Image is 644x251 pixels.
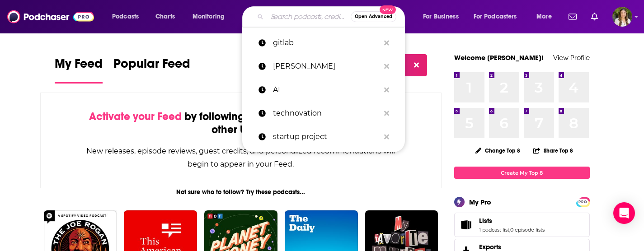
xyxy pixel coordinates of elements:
a: Charts [150,9,180,24]
a: Show notifications dropdown [565,9,580,24]
button: Open AdvancedNew [351,11,396,22]
a: View Profile [553,53,590,62]
span: More [536,10,552,23]
button: Share Top 8 [533,142,573,159]
a: My Feed [55,56,103,84]
span: For Business [423,10,459,23]
span: Activate your Feed [89,110,182,123]
p: Tariq Shaukat [273,55,380,78]
a: Lists [457,218,475,231]
span: , [509,227,510,233]
a: 0 episode lists [510,227,545,233]
a: [PERSON_NAME] [242,55,405,78]
a: Popular Feed [113,56,190,84]
a: gitlab [242,31,405,55]
span: Exports [479,243,501,251]
span: New [380,5,396,14]
a: technovation [242,102,405,125]
button: Show profile menu [612,7,632,27]
button: open menu [186,9,236,24]
a: startup project [242,125,405,149]
img: User Profile [612,7,632,27]
button: open menu [106,9,150,24]
div: Open Intercom Messenger [613,202,635,224]
input: Search podcasts, credits, & more... [267,9,351,24]
span: Logged in as lizchapa [612,7,632,27]
p: technovation [273,102,380,125]
a: PRO [578,198,588,205]
div: Search podcasts, credits, & more... [251,6,414,27]
button: open menu [417,9,470,24]
p: AI [273,78,380,102]
a: Lists [479,217,545,225]
div: by following Podcasts, Creators, Lists, and other Users! [86,110,396,136]
button: open menu [468,9,530,24]
div: My Pro [469,198,491,206]
span: Open Advanced [355,14,392,19]
a: Welcome [PERSON_NAME]! [454,53,544,62]
a: Show notifications dropdown [588,9,602,24]
span: Lists [479,217,492,225]
span: My Feed [55,56,103,77]
a: AI [242,78,405,102]
a: 1 podcast list [479,227,509,233]
p: startup project [273,125,380,149]
div: Not sure who to follow? Try these podcasts... [40,188,442,196]
button: open menu [530,9,563,24]
span: Lists [454,213,590,237]
span: Popular Feed [113,56,190,77]
div: New releases, episode reviews, guest credits, and personalized recommendations will begin to appe... [86,144,396,171]
span: Podcasts [112,10,139,23]
span: For Podcasters [474,10,517,23]
a: Create My Top 8 [454,167,590,179]
span: Monitoring [193,10,225,23]
p: gitlab [273,31,380,55]
img: Podchaser - Follow, Share and Rate Podcasts [7,8,94,25]
button: Change Top 8 [470,145,526,156]
span: Charts [155,10,175,23]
